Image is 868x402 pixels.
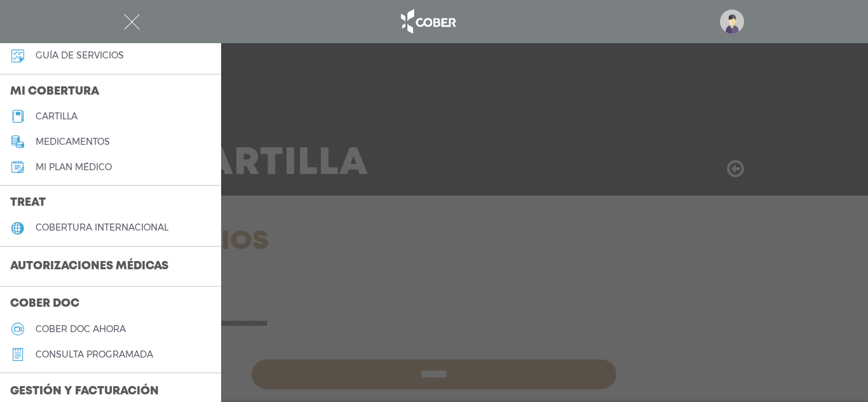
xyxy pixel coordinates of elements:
[124,14,140,30] img: Cober_menu-close-white.svg
[36,162,112,173] h5: Mi plan médico
[36,137,110,147] h5: medicamentos
[36,222,168,233] h5: cobertura internacional
[36,111,78,122] h5: cartilla
[36,349,153,360] h5: consulta programada
[36,50,124,61] h5: guía de servicios
[394,6,461,37] img: logo_cober_home-white.png
[720,10,744,34] img: profile-placeholder.svg
[36,324,126,335] h5: Cober doc ahora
